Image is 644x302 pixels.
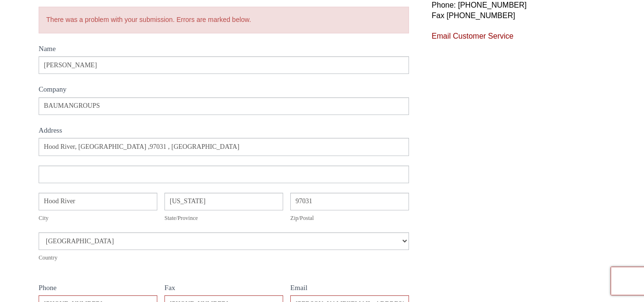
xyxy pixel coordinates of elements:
[290,282,409,296] label: Email
[290,213,409,223] div: Zip/Postal
[39,83,409,97] label: Company
[39,7,409,33] div: There was a problem with your submission. Errors are marked below.
[39,125,409,138] div: Address
[39,253,409,262] div: Country
[39,43,409,57] label: Name
[164,213,283,223] div: State/Province
[39,213,157,223] div: City
[164,282,283,296] label: Fax
[432,32,514,40] a: Email Customer Service
[39,282,157,296] label: Phone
